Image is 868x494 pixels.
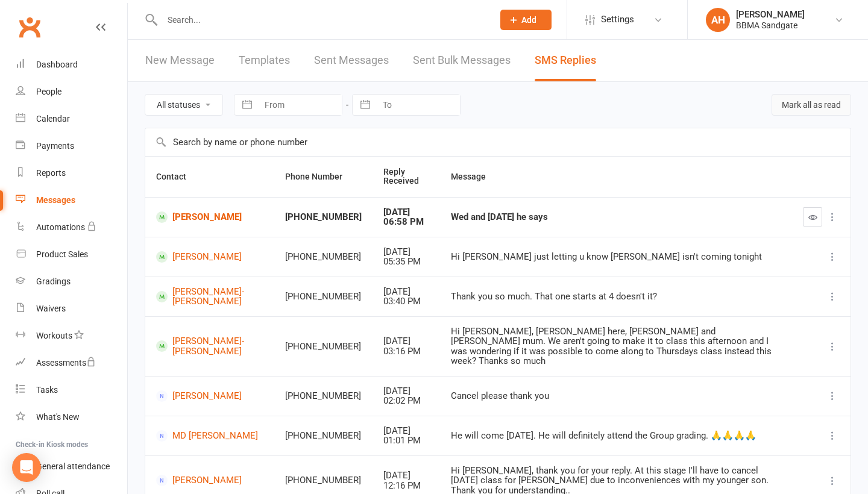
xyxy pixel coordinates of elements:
a: Automations [16,214,127,241]
div: [DATE] [383,426,429,436]
a: Product Sales [16,241,127,268]
div: [PHONE_NUMBER] [285,431,362,441]
div: Assessments [36,358,96,367]
div: Dashboard [36,60,78,69]
div: [DATE] [383,247,429,257]
input: From [258,95,342,115]
div: Waivers [36,304,66,313]
div: Cancel please thank you [451,391,781,401]
a: [PERSON_NAME] [156,211,263,223]
div: Hi [PERSON_NAME] just letting u know [PERSON_NAME] isn't coming tonight [451,252,781,262]
a: [PERSON_NAME] [156,475,263,486]
span: Settings [601,6,634,33]
span: Add [521,15,536,25]
a: [PERSON_NAME]-[PERSON_NAME] [156,336,263,356]
div: [PERSON_NAME] [736,9,805,20]
div: 03:16 PM [383,346,429,357]
div: People [36,87,61,96]
th: Message [440,157,792,197]
a: Waivers [16,295,127,322]
div: Workouts [36,331,72,340]
a: People [16,78,127,105]
div: [PHONE_NUMBER] [285,292,362,302]
a: Calendar [16,105,127,133]
a: Dashboard [16,51,127,78]
div: Gradings [36,277,71,286]
div: 01:01 PM [383,436,429,446]
div: [DATE] [383,287,429,297]
div: [PHONE_NUMBER] [285,342,362,352]
div: 06:58 PM [383,217,429,227]
div: Messages [36,195,75,205]
div: Hi [PERSON_NAME], [PERSON_NAME] here, [PERSON_NAME] and [PERSON_NAME] mum. We aren't going to mak... [451,327,781,366]
div: Tasks [36,385,58,395]
button: Mark all as read [772,94,851,116]
a: [PERSON_NAME] [156,390,263,402]
div: 12:16 PM [383,481,429,491]
div: [PHONE_NUMBER] [285,212,362,222]
a: Clubworx [14,12,45,42]
div: Thank you so much. That one starts at 4 doesn't it? [451,292,781,302]
div: [DATE] [383,386,429,396]
a: Messages [16,187,127,214]
div: He will come [DATE]. He will definitely attend the Group grading. 🙏🙏🙏🙏 [451,431,781,441]
div: Reports [36,168,66,178]
input: To [376,95,460,115]
a: What's New [16,404,127,431]
a: New Message [145,40,215,81]
div: General attendance [36,461,110,471]
div: [DATE] [383,336,429,346]
div: AH [706,8,730,32]
div: What's New [36,412,80,422]
div: Payments [36,141,74,151]
a: Reports [16,160,127,187]
div: [DATE] [383,471,429,481]
a: Templates [239,40,290,81]
a: MD [PERSON_NAME] [156,430,263,442]
a: Assessments [16,349,127,377]
input: Search by name or phone number [145,128,851,156]
div: 03:40 PM [383,296,429,307]
a: SMS Replies [535,40,596,81]
a: Gradings [16,268,127,295]
button: Add [500,10,552,30]
div: Automations [36,222,85,232]
a: Sent Messages [314,40,389,81]
div: [PHONE_NUMBER] [285,475,362,486]
div: Wed and [DATE] he says [451,212,781,222]
div: Product Sales [36,249,88,259]
div: 02:02 PM [383,396,429,406]
div: Open Intercom Messenger [12,453,41,482]
div: Calendar [36,114,70,123]
div: BBMA Sandgate [736,20,805,31]
div: [PHONE_NUMBER] [285,391,362,401]
a: Workouts [16,322,127,349]
a: Sent Bulk Messages [413,40,511,81]
th: Contact [145,157,274,197]
a: [PERSON_NAME]-[PERSON_NAME] [156,287,263,307]
div: [DATE] [383,207,429,217]
a: [PERSON_NAME] [156,251,263,263]
th: Reply Received [373,157,440,197]
a: Tasks [16,377,127,404]
a: General attendance kiosk mode [16,453,127,480]
input: Search... [159,11,485,28]
div: [PHONE_NUMBER] [285,252,362,262]
div: 05:35 PM [383,257,429,267]
th: Phone Number [274,157,373,197]
a: Payments [16,133,127,160]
